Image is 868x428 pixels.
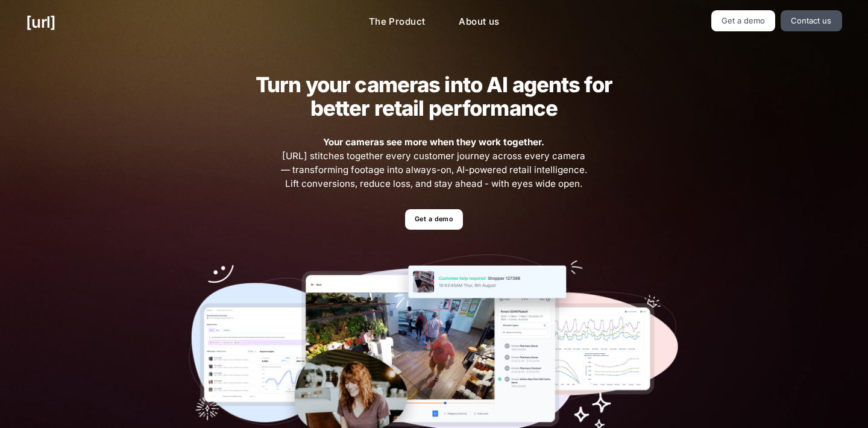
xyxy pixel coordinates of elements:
[323,136,544,148] strong: Your cameras see more when they work together.
[405,209,462,230] a: Get a demo
[26,10,55,34] a: [URL]
[449,10,509,34] a: About us
[279,136,589,190] span: [URL] stitches together every customer journey across every camera — transforming footage into al...
[359,10,435,34] a: The Product
[711,10,776,31] a: Get a demo
[781,10,842,31] a: Contact us
[237,73,631,120] h2: Turn your cameras into AI agents for better retail performance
